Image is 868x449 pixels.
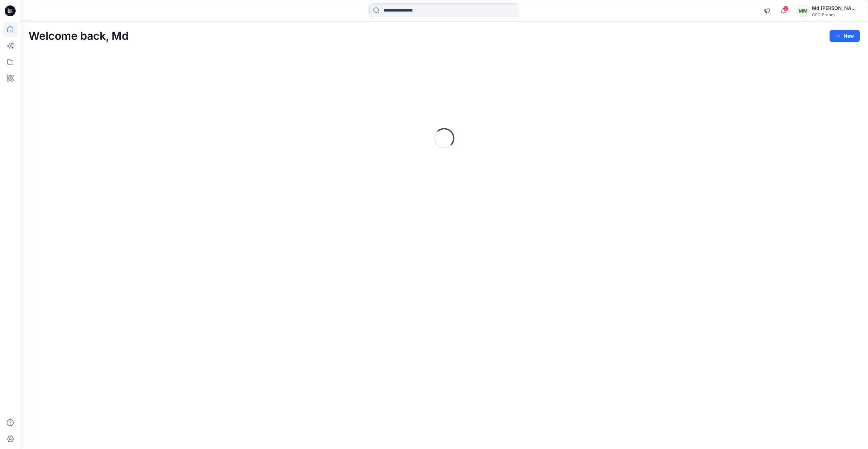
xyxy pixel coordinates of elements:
span: 2 [783,6,788,11]
div: Md [PERSON_NAME] [812,4,859,12]
div: CSC Brands [812,12,859,17]
div: MM [797,5,809,17]
h2: Welcome back, Md [29,30,129,42]
button: New [830,30,860,42]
